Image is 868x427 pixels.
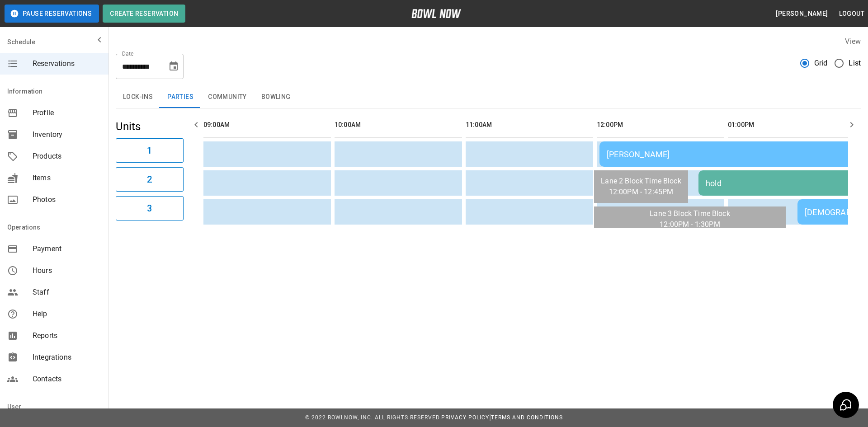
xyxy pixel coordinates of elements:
[33,244,101,254] span: Payment
[835,5,868,22] button: Logout
[491,414,563,421] a: Terms and Conditions
[116,119,184,134] h5: Units
[466,112,593,138] th: 11:00AM
[33,194,101,205] span: Photos
[849,58,861,69] span: List
[335,112,462,138] th: 10:00AM
[254,86,298,108] button: Bowling
[33,129,101,140] span: Inventory
[814,58,828,69] span: Grid
[597,112,724,138] th: 12:00PM
[160,86,201,108] button: Parties
[33,58,101,69] span: Reservations
[147,143,152,158] h6: 1
[116,138,184,163] button: 1
[147,201,152,216] h6: 3
[772,5,831,22] button: [PERSON_NAME]
[33,108,101,118] span: Profile
[165,57,183,75] button: Choose date, selected date is Sep 27, 2025
[116,86,861,108] div: inventory tabs
[33,309,101,319] span: Help
[116,167,184,192] button: 2
[33,374,101,385] span: Contacts
[116,196,184,221] button: 3
[116,86,160,108] button: Lock-ins
[33,352,101,363] span: Integrations
[607,150,853,159] div: [PERSON_NAME]
[33,173,101,183] span: Items
[411,9,461,18] img: logo
[33,151,101,162] span: Products
[201,86,254,108] button: Community
[33,265,101,276] span: Hours
[33,330,101,341] span: Reports
[845,37,861,46] label: View
[203,112,331,138] th: 09:00AM
[441,414,489,421] a: Privacy Policy
[305,414,441,421] span: © 2022 BowlNow, Inc. All Rights Reserved.
[147,172,152,187] h6: 2
[5,5,99,23] button: Pause Reservations
[33,287,101,298] span: Staff
[103,5,185,23] button: Create Reservation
